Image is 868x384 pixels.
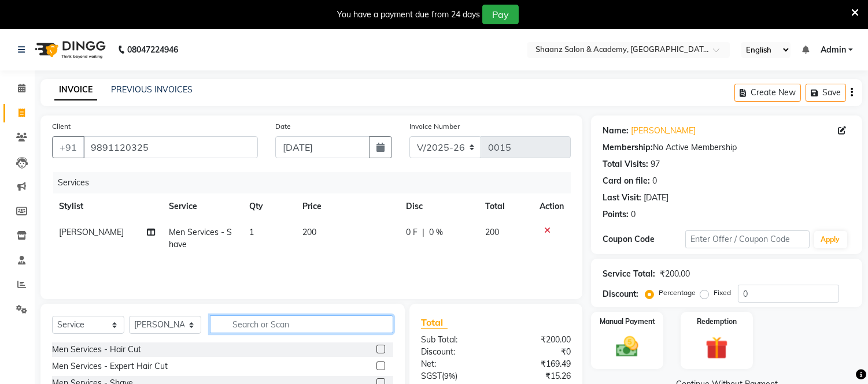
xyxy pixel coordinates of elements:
span: SGST [421,371,442,381]
div: ( ) [412,370,496,382]
div: Men Services - Expert Hair Cut [52,360,168,372]
span: 0 % [429,226,443,238]
span: 0 F [406,226,418,238]
th: Stylist [52,193,162,219]
img: _gift.svg [699,334,735,362]
span: 200 [486,227,500,237]
th: Total [479,193,533,219]
div: Membership: [603,141,653,154]
div: No Active Membership [603,141,851,154]
div: ₹200.00 [660,268,690,280]
div: Discount: [412,346,496,358]
span: [PERSON_NAME] [59,227,124,237]
div: 0 [652,175,657,187]
span: Men Services - Shave [169,227,232,249]
label: Redemption [697,316,737,327]
button: +91 [52,136,84,158]
th: Action [533,193,571,219]
a: PREVIOUS INVOICES [111,84,193,95]
th: Qty [242,193,296,219]
label: Client [52,121,71,132]
img: _cash.svg [609,334,645,360]
input: Search or Scan [210,315,393,333]
span: 1 [249,227,254,237]
button: Apply [814,231,847,248]
div: ₹169.49 [496,358,580,370]
div: Card on file: [603,175,650,187]
a: INVOICE [54,80,97,100]
div: Sub Total: [412,334,496,346]
th: Disc [399,193,478,219]
div: Men Services - Hair Cut [52,344,141,356]
label: Date [275,121,291,132]
b: 08047224946 [127,33,178,66]
label: Invoice Number [409,121,460,132]
div: Service Total: [603,268,655,280]
label: Manual Payment [600,316,655,327]
div: Points: [603,208,629,221]
div: Last Visit: [603,192,641,204]
label: Percentage [659,288,696,298]
img: logo [29,33,109,66]
div: Name: [603,125,629,137]
div: ₹0 [496,346,580,358]
div: Discount: [603,288,638,300]
button: Save [806,84,846,102]
div: ₹15.26 [496,370,580,382]
div: Services [53,172,579,193]
div: Total Visits: [603,158,648,170]
div: ₹200.00 [496,334,580,346]
div: Coupon Code [603,233,685,245]
a: [PERSON_NAME] [631,125,696,137]
div: [DATE] [644,192,668,204]
div: Net: [412,358,496,370]
span: Admin [821,44,846,56]
div: You have a payment due from 24 days [337,9,480,21]
input: Search by Name/Mobile/Email/Code [83,136,258,158]
button: Create New [734,84,801,102]
span: | [422,226,424,238]
th: Service [162,193,243,219]
span: Total [421,316,448,329]
label: Fixed [714,288,731,298]
span: 9% [444,371,455,381]
div: 0 [631,208,636,221]
input: Enter Offer / Coupon Code [685,230,809,248]
div: 97 [651,158,660,170]
button: Pay [482,5,519,24]
span: 200 [302,227,316,237]
th: Price [296,193,399,219]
